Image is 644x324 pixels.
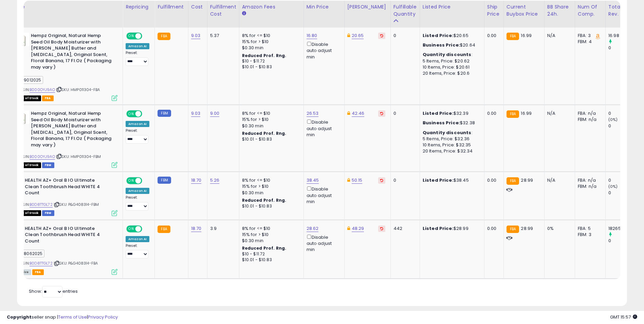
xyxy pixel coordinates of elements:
div: $10.01 - $10.83 [242,257,298,263]
div: : [423,52,479,58]
a: 18.70 [191,177,202,184]
div: FBA: 3 [578,33,600,39]
span: OFF [141,178,152,184]
div: $0.30 min [242,45,298,51]
span: Show: entries [29,288,78,294]
div: 8% for <= $10 [242,177,298,183]
div: N/A [547,177,570,183]
div: Title [14,3,120,11]
div: Preset: [126,51,149,66]
b: Reduced Prof. Rng. [242,197,287,203]
div: 20 Items, Price: $20.6 [423,70,479,76]
div: Disable auto adjust min [307,118,339,138]
div: FBM: 4 [578,39,600,45]
small: FBA [507,110,519,118]
div: Preset: [126,195,149,211]
span: 09012025 [16,76,43,84]
b: Quantity discounts [423,51,472,58]
a: 26.53 [307,110,319,117]
div: Amazon AI [126,43,149,49]
a: 16.80 [307,32,317,39]
div: Ship Price [487,3,501,18]
b: Listed Price: [423,225,454,232]
div: $28.99 [423,226,479,232]
b: Hempz Original, Natural Hemp Seed Oil Body Moisturizer with [PERSON_NAME] Butter and [MEDICAL_DAT... [31,110,113,150]
span: | SKU: HMP011304-FBM [56,154,101,159]
b: Listed Price: [423,110,454,116]
div: 10 Items, Price: $20.61 [423,64,479,70]
a: B0D8TTGL72 [30,260,53,266]
span: FBA [32,269,44,275]
div: 0 [608,45,636,51]
small: FBA [507,226,519,233]
div: 5 Items, Price: $32.36 [423,136,479,142]
div: 3.9 [210,226,234,232]
span: FBA [42,95,54,101]
small: FBM [158,110,171,117]
a: B0D8TTGL72 [30,202,53,208]
div: Current Buybox Price [507,3,541,18]
a: Terms of Use [58,314,87,320]
div: $10.01 - $10.83 [242,64,298,70]
div: $20.64 [423,42,479,48]
div: 8% for <= $10 [242,33,298,39]
span: 16.99 [521,110,532,116]
b: Hempz Original, Natural Hemp Seed Oil Body Moisturizer with [PERSON_NAME] Butter and [MEDICAL_DAT... [31,33,113,72]
small: FBM [158,177,171,184]
div: [PERSON_NAME] [347,3,388,11]
div: Amazon AI [126,236,149,242]
div: 5.37 [210,33,234,39]
span: FBM [42,210,54,216]
div: 0 [608,238,636,244]
small: FBA [507,33,519,40]
div: N/A [547,33,570,39]
span: All listings that are currently out of stock and unavailable for purchase on Amazon [16,210,41,216]
div: 15% for > $10 [242,116,298,123]
b: Listed Price: [423,32,454,39]
div: Amazon AI [126,121,149,127]
div: : [423,130,479,136]
a: B000OYJ9AO [30,87,55,93]
b: Business Price: [423,42,460,48]
div: Repricing [126,3,152,11]
div: 0.00 [487,177,498,183]
b: Reduced Prof. Rng. [242,53,287,58]
span: 08062025 [16,250,44,257]
span: ON [127,178,135,184]
div: 5 Items, Price: $20.62 [423,58,479,64]
span: All listings currently available for purchase on Amazon [16,269,31,275]
span: OFF [141,33,152,39]
div: 0% [547,226,570,232]
div: $38.45 [423,177,479,183]
div: Listed Price [423,3,481,11]
a: 38.45 [307,177,319,184]
span: | SKU: P&G408314-FBM [54,202,99,207]
div: Amazon Fees [242,3,301,11]
div: Fulfillment [158,3,185,11]
a: 48.29 [352,225,364,232]
a: 9.03 [191,32,201,39]
div: 15% for > $10 [242,39,298,45]
b: Business Price: [423,120,460,126]
div: Preset: [126,244,149,259]
span: 16.99 [521,32,532,39]
div: 15% for > $10 [242,183,298,190]
b: Quantity discounts [423,129,472,136]
span: All listings that are currently out of stock and unavailable for purchase on Amazon [16,162,41,168]
div: FBA: 5 [578,226,600,232]
b: Listed Price: [423,177,454,183]
a: 5.26 [210,177,220,184]
div: $0.30 min [242,190,298,196]
a: 9.03 [191,110,201,117]
div: $10.01 - $10.83 [242,203,298,209]
span: | SKU: HMP011304-FBA [56,87,100,92]
div: BB Share 24h. [547,3,572,18]
div: 10 Items, Price: $32.35 [423,142,479,148]
span: All listings that are currently out of stock and unavailable for purchase on Amazon [16,95,41,101]
b: HEALTH AZ+ Oral B IO Ultimate Clean Toothbrush Head WHITE 4 Count [25,177,107,198]
div: $20.65 [423,33,479,39]
div: 0 [608,190,636,196]
div: FBM: n/a [578,116,600,123]
a: 50.15 [352,177,363,184]
small: (0%) [608,184,618,189]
